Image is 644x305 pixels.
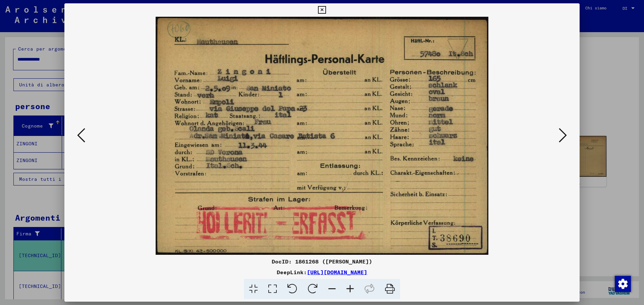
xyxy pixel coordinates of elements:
a: [URL][DOMAIN_NAME] [307,269,367,276]
font: DeepLink: [277,269,307,276]
img: 001.jpg [87,17,557,255]
font: DocID: 1861268 ([PERSON_NAME]) [272,258,372,265]
img: Modifica consenso [615,276,631,292]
